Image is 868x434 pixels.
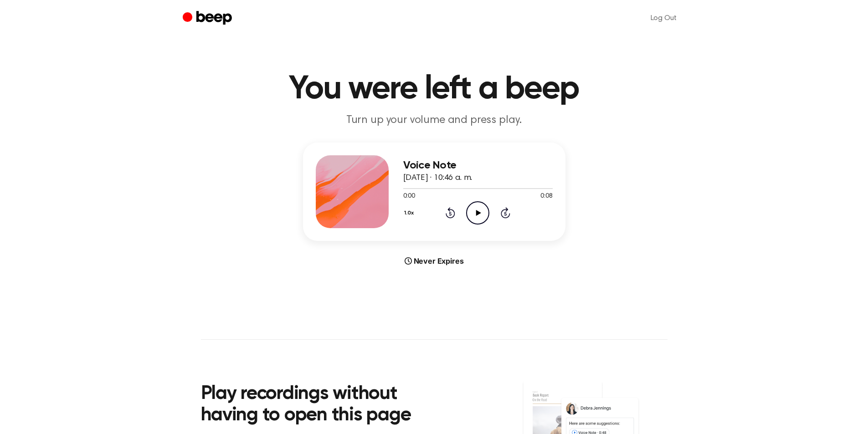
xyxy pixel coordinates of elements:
a: Beep [183,10,234,27]
a: Log Out [642,7,686,29]
span: 0:08 [540,192,552,201]
button: 1.0x [403,205,417,221]
h2: Play recordings without having to open this page [201,383,447,427]
h1: You were left a beep [201,73,668,106]
h3: Voice Note [403,159,553,172]
div: Never Expires [303,255,565,266]
span: 0:00 [403,192,415,201]
span: [DATE] · 10:46 a. m. [403,174,473,182]
p: Turn up your volume and press play. [259,113,609,128]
